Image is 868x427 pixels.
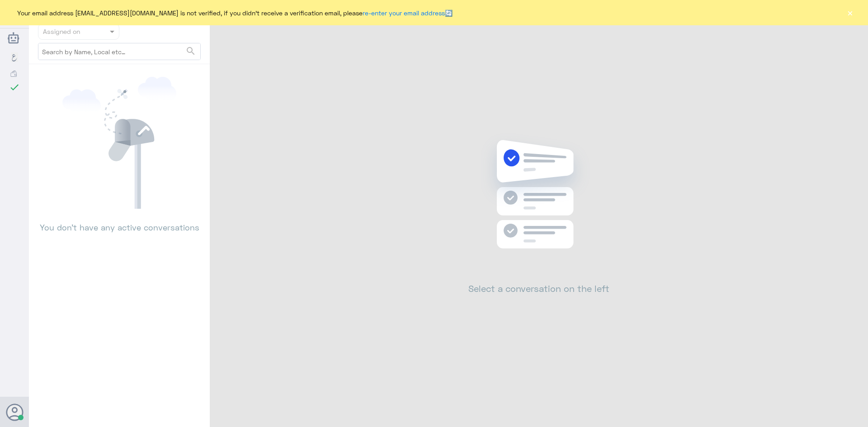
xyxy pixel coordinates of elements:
[9,82,20,93] i: check
[6,404,23,421] button: Avatar
[363,9,445,17] a: re-enter your email address
[38,209,201,234] p: You don’t have any active conversations
[185,46,196,56] span: search
[17,8,453,18] span: Your email address [EMAIL_ADDRESS][DOMAIN_NAME] is not verified, if you didn't receive a verifica...
[468,283,609,294] h2: Select a conversation on the left
[185,44,196,59] button: search
[845,8,854,17] button: ×
[38,43,200,60] input: Search by Name, Local etc…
